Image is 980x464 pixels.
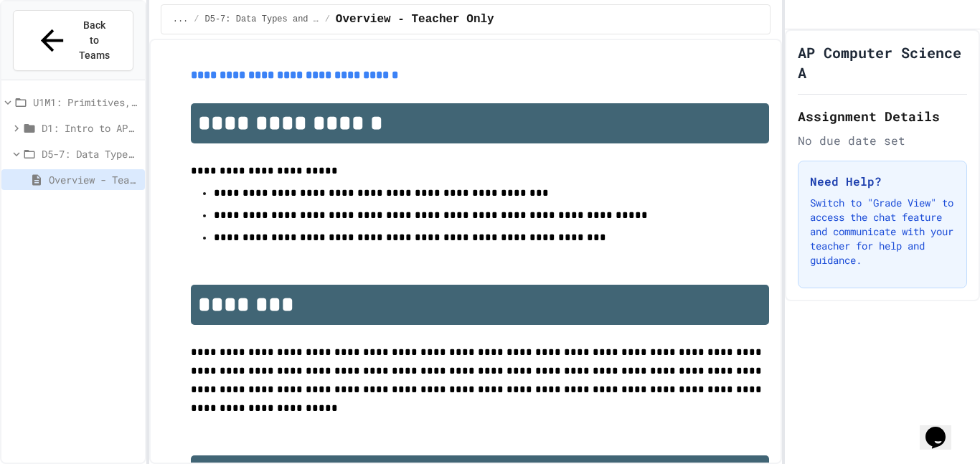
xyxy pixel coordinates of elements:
span: D5-7: Data Types and Number Calculations [42,146,139,161]
span: / [325,14,330,25]
span: U1M1: Primitives, Variables, Basic I/O [33,95,139,110]
h2: Assignment Details [798,106,967,126]
span: ... [173,14,189,25]
h3: Need Help? [810,173,955,190]
div: No due date set [798,132,967,149]
span: Overview - Teacher Only [336,11,494,28]
span: D5-7: Data Types and Number Calculations [205,14,319,25]
span: Overview - Teacher Only [49,172,139,187]
span: Back to Teams [77,18,111,63]
button: Back to Teams [13,10,133,71]
h1: AP Computer Science A [798,42,967,82]
span: D1: Intro to APCSA [42,120,139,136]
p: Switch to "Grade View" to access the chat feature and communicate with your teacher for help and ... [810,196,955,267]
iframe: chat widget [920,407,966,450]
span: / [194,14,199,25]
